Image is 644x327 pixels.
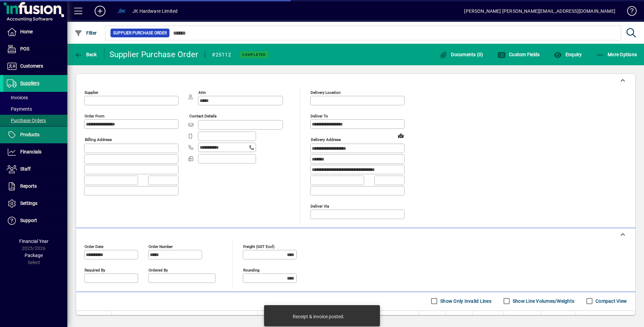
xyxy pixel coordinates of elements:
[85,267,105,272] mat-label: Required by
[20,29,33,34] span: Home
[551,315,572,322] span: Discount %
[74,30,97,36] span: Filter
[395,130,406,141] a: View on map
[25,253,43,258] span: Package
[89,5,111,17] button: Add
[439,298,491,304] label: Show Only Invalid Lines
[243,267,259,272] mat-label: Rounding
[611,315,626,322] span: Extend $
[3,161,67,178] a: Staff
[19,239,49,244] span: Financial Year
[3,195,67,212] a: Settings
[20,63,43,69] span: Customers
[3,212,67,229] a: Support
[511,298,574,304] label: Show Line Volumes/Weights
[3,103,67,115] a: Payments
[243,244,275,249] mat-label: Freight (GST excl)
[3,144,67,160] a: Financials
[20,132,39,137] span: Products
[212,49,231,60] div: #25112
[453,315,469,322] span: Received
[132,6,178,16] div: JK Hardware Limited
[7,106,32,112] span: Payments
[596,52,637,57] span: More Options
[552,48,583,61] button: Enquiry
[3,178,67,195] a: Reports
[3,58,67,75] a: Customers
[622,1,636,23] a: Knowledge Base
[20,46,29,51] span: POS
[74,52,97,57] span: Back
[85,244,103,249] mat-label: Order date
[20,149,41,154] span: Financials
[20,166,31,172] span: Staff
[85,114,104,118] mat-label: Order from
[311,204,329,208] mat-label: Deliver via
[3,41,67,58] a: POS
[293,313,345,320] div: Receipt & invoice posted.
[20,201,37,206] span: Settings
[111,5,132,17] button: Profile
[311,90,341,95] mat-label: Delivery Location
[554,52,582,57] span: Enquiry
[594,48,639,61] button: More Options
[20,218,37,223] span: Support
[464,6,615,16] div: [PERSON_NAME] [PERSON_NAME][EMAIL_ADDRESS][DOMAIN_NAME]
[109,49,198,60] div: Supplier Purchase Order
[113,30,167,36] span: Supplier Purchase Order
[7,118,46,123] span: Purchase Orders
[3,126,67,143] a: Products
[497,52,540,57] span: Custom Fields
[85,90,98,95] mat-label: Supplier
[242,52,266,57] span: Completed
[73,48,99,61] button: Back
[440,52,483,57] span: Documents (0)
[20,80,39,86] span: Suppliers
[516,315,537,322] span: Unit Cost $
[85,315,97,322] span: Status
[20,183,37,189] span: Reports
[149,267,168,272] mat-label: Ordered by
[73,27,99,39] button: Filter
[3,24,67,40] a: Home
[477,315,500,322] span: Outstanding
[116,315,124,322] span: Item
[594,298,627,304] label: Compact View
[3,92,67,103] a: Invoices
[67,48,104,61] app-page-header-button: Back
[3,115,67,126] a: Purchase Orders
[198,90,206,95] mat-label: Attn
[496,48,542,61] button: Custom Fields
[425,315,442,322] span: Order Qty
[149,244,173,249] mat-label: Order number
[311,114,328,118] mat-label: Deliver To
[438,48,485,61] button: Documents (0)
[7,95,28,100] span: Invoices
